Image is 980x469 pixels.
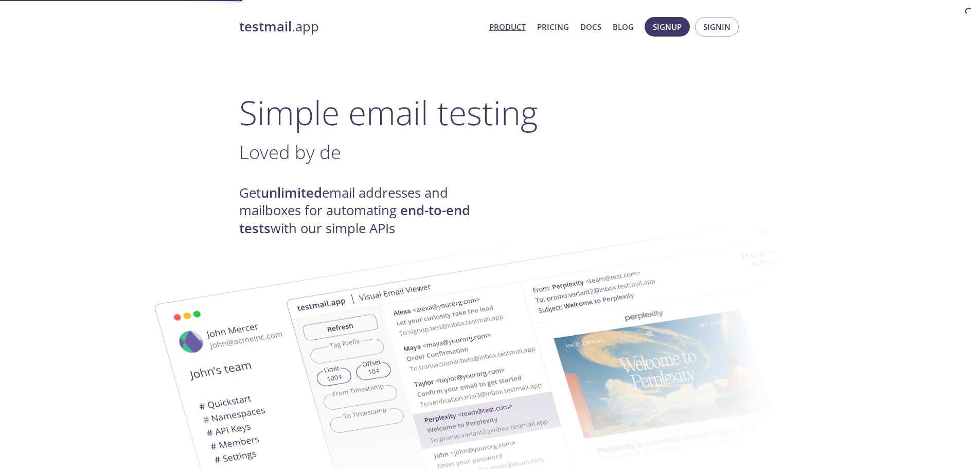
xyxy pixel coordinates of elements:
[537,20,569,33] a: Pricing
[239,18,292,36] strong: testmail
[489,20,526,33] a: Product
[695,17,739,37] button: Signin
[239,93,741,132] h1: Simple email testing
[653,20,682,33] span: Signup
[239,201,470,237] strong: end-to-end tests
[645,17,690,37] button: Signup
[239,184,490,237] h4: Get email addresses and mailboxes for automating with our simple APIs
[613,20,634,33] a: Blog
[239,139,341,165] span: Loved by de
[580,20,601,33] a: Docs
[703,20,730,33] span: Signin
[261,184,322,202] strong: unlimited
[239,18,481,36] a: testmail.app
